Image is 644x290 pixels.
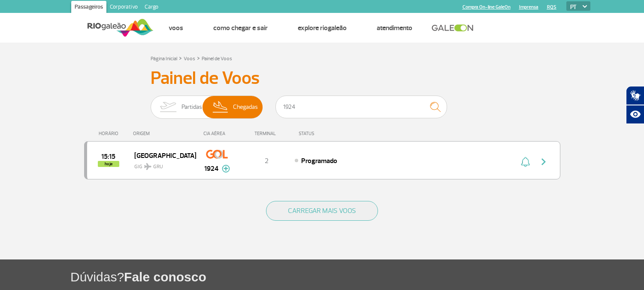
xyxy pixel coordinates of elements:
a: Como chegar e sair [213,24,268,32]
img: sino-painel-voo.svg [521,157,530,167]
img: destiny_airplane.svg [144,163,151,170]
a: Atendimento [377,24,412,32]
span: Programado [301,157,337,165]
a: Painel de Voos [202,56,232,62]
a: Corporativo [106,1,141,15]
div: TERMINAL [239,131,294,136]
div: HORÁRIO [87,131,133,136]
a: Cargo [141,1,162,15]
a: Compra On-line GaleOn [463,4,511,10]
span: Partidas [181,96,202,118]
img: seta-direita-painel-voo.svg [538,157,549,167]
a: Voos [169,24,183,32]
img: slider-desembarque [208,96,233,118]
div: CIA AÉREA [196,131,239,136]
h1: Dúvidas? [70,268,644,286]
a: > [179,53,182,63]
div: STATUS [294,131,364,136]
div: Plugin de acessibilidade da Hand Talk. [626,86,644,124]
img: mais-info-painel-voo.svg [222,165,230,173]
a: Passageiros [71,1,106,15]
a: RQS [547,4,556,10]
span: Chegadas [233,96,258,118]
span: [GEOGRAPHIC_DATA] [134,150,189,161]
a: Página Inicial [151,56,177,62]
span: GIG [134,158,189,171]
span: 2025-09-27 15:15:00 [101,154,115,160]
a: Explore RIOgaleão [298,24,347,32]
a: Imprensa [519,4,538,10]
span: 1924 [204,164,218,174]
span: 2 [265,157,269,165]
input: Voo, cidade ou cia aérea [275,96,447,118]
span: GRU [153,163,163,171]
span: Fale conosco [124,270,206,284]
img: slider-embarque [154,96,181,118]
span: hoje [98,161,119,167]
h3: Painel de Voos [151,68,494,89]
div: ORIGEM [133,131,196,136]
a: > [197,53,200,63]
button: Abrir tradutor de língua de sinais. [626,86,644,105]
button: Abrir recursos assistivos. [626,105,644,124]
button: CARREGAR MAIS VOOS [266,201,378,221]
a: Voos [184,56,195,62]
